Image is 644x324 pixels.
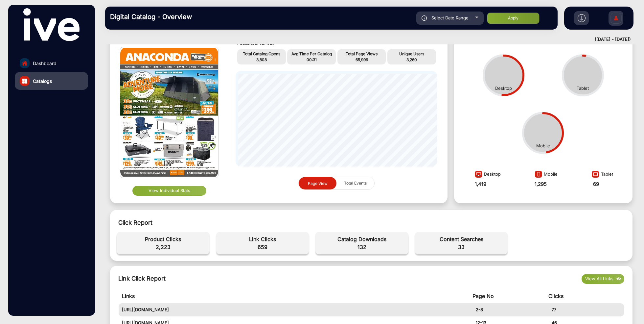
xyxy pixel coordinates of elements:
[487,12,540,24] button: Apply
[120,47,218,178] img: img
[533,170,544,181] img: image
[120,243,206,251] span: 2,223
[289,51,334,57] p: Avg Time Per Catalog
[22,60,28,66] img: home
[533,168,558,181] div: Mobile
[256,57,267,62] span: 3,808
[418,235,505,243] span: Content Searches
[110,13,202,21] h3: Digital Catalog - Overview
[319,243,405,251] span: 132
[308,181,328,186] span: Page View
[473,168,501,181] div: Desktop
[406,57,417,62] span: 3,260
[113,229,629,258] div: event-details-1
[472,289,548,303] td: Page No
[548,289,624,303] td: Clicks
[299,177,336,190] button: Page View
[422,15,427,21] img: icon
[15,72,88,90] a: Catalogs
[340,177,371,189] span: Total Events
[609,8,623,31] img: Sign%20Up.svg
[22,79,27,84] img: catalog
[33,60,57,67] span: Dashboard
[535,181,547,187] strong: 1,295
[339,51,384,57] p: Total Page Views
[548,303,624,316] td: 77
[307,57,317,62] span: 00:31
[473,170,484,181] img: image
[475,181,486,187] strong: 1,419
[239,51,284,57] p: Total Catalog Opens
[118,274,166,284] div: Link Click Report
[389,51,434,57] p: Unique Users
[336,177,374,189] button: Total Events
[472,303,548,316] td: 2-3
[590,170,601,181] img: image
[356,57,368,62] span: 65,996
[495,85,512,92] div: Desktop
[298,177,375,190] mat-button-toggle-group: graph selection
[590,168,613,181] div: Tablet
[15,54,88,72] a: Dashboard
[119,289,472,303] td: Links
[582,274,624,284] button: View All Links
[99,36,631,43] div: ([DATE] - [DATE])
[23,8,79,41] img: vmg-logo
[119,303,472,316] td: [URL][DOMAIN_NAME]
[593,181,599,187] strong: 69
[431,15,469,20] span: Select Date Range
[319,235,405,243] span: Catalog Downloads
[219,235,306,243] span: Link Clicks
[33,78,52,85] span: Catalogs
[118,218,624,227] div: Click Report
[120,235,206,243] span: Product Clicks
[577,85,589,92] div: Tablet
[578,14,586,22] img: h2download.svg
[219,243,306,251] span: 659
[536,143,550,149] div: Mobile
[132,186,206,196] button: View Individual Stats
[418,243,505,251] span: 33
